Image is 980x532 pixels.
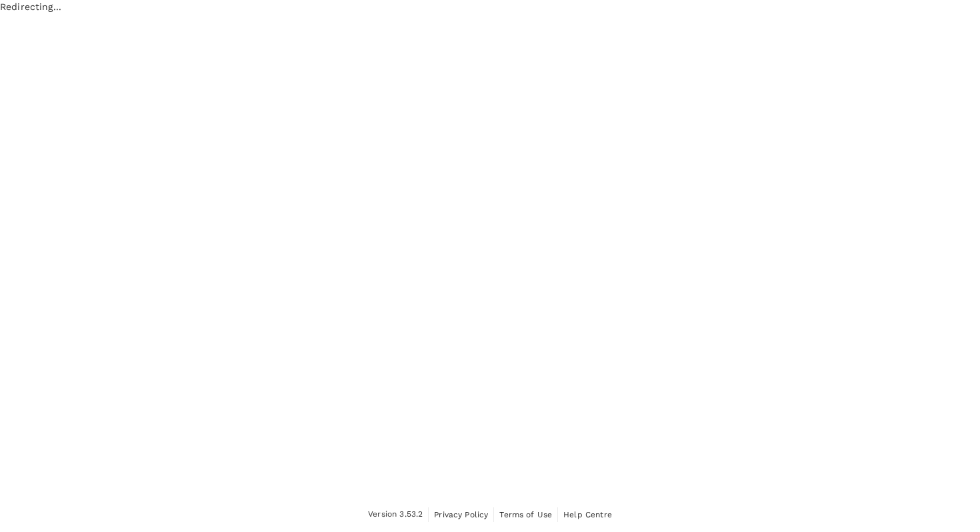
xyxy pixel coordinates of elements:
[499,507,552,522] a: Terms of Use
[434,510,488,519] span: Privacy Policy
[499,510,552,519] span: Terms of Use
[563,510,612,519] span: Help Centre
[563,507,612,522] a: Help Centre
[434,507,488,522] a: Privacy Policy
[368,508,423,521] span: Version 3.53.2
